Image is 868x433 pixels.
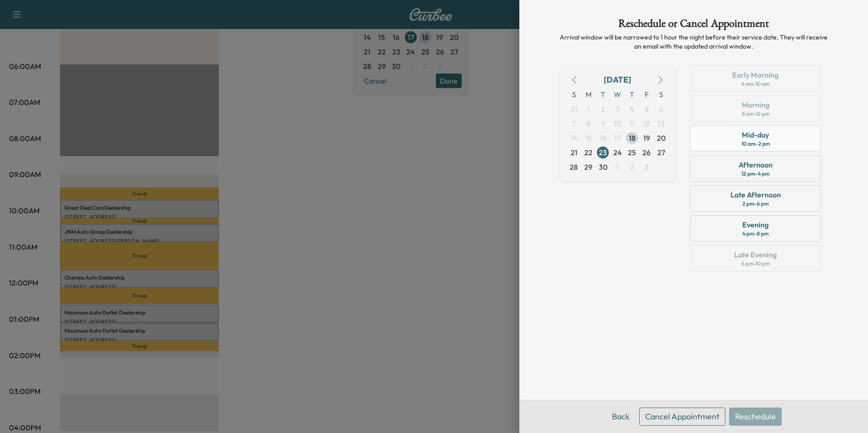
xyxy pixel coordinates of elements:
span: 3 [645,162,649,172]
span: 3 [616,103,620,114]
span: 13 [658,118,665,129]
span: 2 [630,162,634,172]
div: 10 am - 2 pm [741,140,770,148]
span: 19 [643,133,650,143]
span: 15 [585,133,592,143]
span: 4 [630,103,634,114]
span: 31 [571,103,577,114]
span: 25 [628,147,636,158]
span: 5 [645,103,649,114]
span: 10 [614,118,621,129]
span: 2 [601,103,605,114]
span: 20 [657,133,666,143]
div: [DATE] [604,74,631,86]
span: W [610,87,625,102]
span: 28 [570,162,578,172]
span: 21 [571,147,577,158]
span: 26 [642,147,651,158]
span: 17 [614,133,621,143]
span: 6 [659,103,663,114]
span: 27 [657,147,665,158]
button: Back [606,408,636,426]
span: 16 [600,133,607,143]
div: 12 pm - 4 pm [741,170,769,177]
span: 7 [572,118,576,129]
span: 11 [629,118,635,129]
span: T [596,87,610,102]
span: S [567,87,581,102]
div: Afternoon [739,159,773,170]
div: 4 pm - 8 pm [742,230,769,237]
span: 1 [587,103,590,114]
span: 24 [613,147,622,158]
span: 12 [643,118,650,129]
span: F [639,87,654,102]
span: 8 [587,118,591,129]
span: 22 [584,147,592,158]
span: 1 [616,162,619,172]
span: 9 [601,118,605,129]
div: Mid-day [742,129,769,140]
button: Cancel Appointment [639,408,725,426]
p: Arrival window will be narrowed to 1 hour the night before their service date. They will receive ... [559,33,828,51]
span: M [581,87,596,102]
span: T [625,87,639,102]
div: 2 pm - 6 pm [742,200,769,207]
span: 23 [599,147,607,158]
div: Late Afternoon [730,189,781,200]
span: 18 [629,133,636,143]
span: 29 [584,162,592,172]
div: Evening [742,219,769,230]
span: S [654,87,668,102]
span: 30 [599,162,607,172]
span: 14 [570,133,577,143]
h1: Reschedule or Cancel Appointment [559,18,828,33]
